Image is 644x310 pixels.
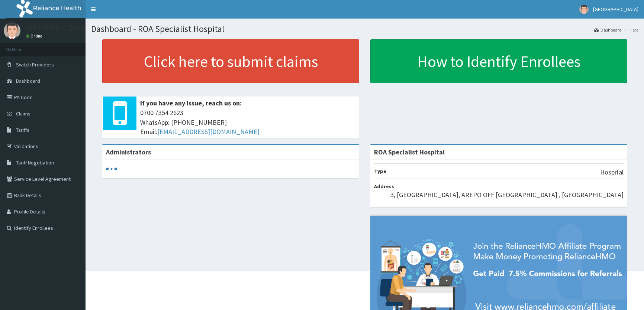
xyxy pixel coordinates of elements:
[579,5,589,14] img: User Image
[106,148,151,156] b: Administrators
[102,39,359,83] a: Click here to submit claims
[593,6,638,13] span: [GEOGRAPHIC_DATA]
[4,22,20,39] img: User Image
[594,27,622,33] a: Dashboard
[157,127,260,136] a: [EMAIL_ADDRESS][DOMAIN_NAME]
[16,159,54,166] span: Tariff Negotiation
[16,61,54,68] span: Switch Providers
[370,39,627,83] a: How to Identify Enrollees
[26,33,44,39] a: Online
[140,108,355,137] span: 0700 7354 2623 WhatsApp: [PHONE_NUMBER] Email:
[16,110,30,117] span: Claims
[106,163,117,174] svg: audio-loading
[16,78,40,84] span: Dashboard
[600,167,624,177] p: Hospital
[26,24,87,31] p: [GEOGRAPHIC_DATA]
[16,127,29,133] span: Tariffs
[374,183,394,190] b: Address
[91,24,638,34] h1: Dashboard - ROA Specialist Hospital
[140,99,242,107] b: If you have any issue, reach us on:
[390,190,624,200] p: 3, [GEOGRAPHIC_DATA], AREPO OFF [GEOGRAPHIC_DATA] , [GEOGRAPHIC_DATA]
[622,27,638,33] li: Here
[374,148,445,156] strong: ROA Specialist Hospital
[374,168,386,174] b: Type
